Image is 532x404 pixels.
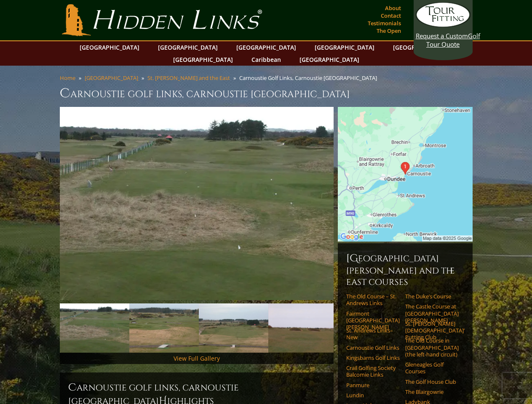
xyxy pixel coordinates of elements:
a: [GEOGRAPHIC_DATA] [295,53,364,66]
a: The Golf House Club [405,378,459,385]
a: Panmure [346,382,400,388]
a: [GEOGRAPHIC_DATA] [169,53,237,66]
h1: Carnoustie Golf Links, Carnoustie [GEOGRAPHIC_DATA] [60,85,473,102]
a: Lundin [346,392,400,399]
a: The Open [374,25,403,37]
a: [GEOGRAPHIC_DATA] [75,41,144,53]
a: Fairmont [GEOGRAPHIC_DATA][PERSON_NAME] [346,310,400,331]
a: Home [60,74,75,82]
a: Contact [379,10,403,21]
a: Gleneagles Golf Courses [405,361,459,375]
a: About [383,2,403,14]
a: [GEOGRAPHIC_DATA] [310,41,379,53]
a: Caribbean [247,53,285,66]
a: The Old Course in [GEOGRAPHIC_DATA] (the left-hand circuit) [405,337,459,358]
a: [GEOGRAPHIC_DATA] [154,41,222,53]
li: Carnoustie Golf Links, Carnoustie [GEOGRAPHIC_DATA] [239,74,380,82]
a: Kingsbarns Golf Links [346,354,400,361]
a: [GEOGRAPHIC_DATA] [232,41,300,53]
a: The Duke’s Course [405,293,459,300]
a: The Castle Course at [GEOGRAPHIC_DATA][PERSON_NAME] [405,303,459,324]
a: St. Andrews Links–New [346,327,400,341]
a: St. [PERSON_NAME] and the East [147,74,230,82]
a: The Blairgowrie [405,388,459,395]
a: Crail Golfing Society Balcomie Links [346,364,400,378]
a: Request a CustomGolf Tour Quote [416,2,471,48]
a: Carnoustie Golf Links [346,344,400,351]
a: [GEOGRAPHIC_DATA] [389,41,457,53]
a: Testimonials [366,17,403,29]
a: The Old Course – St. Andrews Links [346,293,400,307]
h6: [GEOGRAPHIC_DATA][PERSON_NAME] and the East Courses [346,252,464,288]
a: View Full Gallery [174,354,220,362]
img: Google Map of Carnoustie Golf Centre, Links Parade, Carnoustie DD7 7JE, United Kingdom [338,107,473,242]
a: [GEOGRAPHIC_DATA] [85,74,138,82]
a: St. [PERSON_NAME] [DEMOGRAPHIC_DATA]’ Putting Club [405,320,459,341]
span: Request a Custom [416,32,468,40]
